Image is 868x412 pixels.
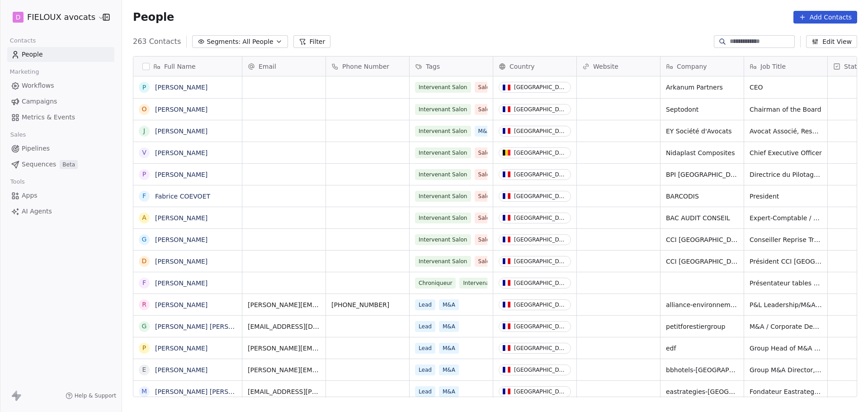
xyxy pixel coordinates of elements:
[666,192,738,201] span: BARCODIS
[7,204,114,219] a: AI Agents
[750,300,822,309] span: P&L Leadership/M&A/Transformation Expertise
[514,388,567,395] div: [GEOGRAPHIC_DATA]
[514,258,567,265] div: [GEOGRAPHIC_DATA]
[415,213,471,223] span: Intervenant Salon
[666,257,738,266] span: CCI [GEOGRAPHIC_DATA]
[155,214,208,222] a: [PERSON_NAME]
[326,57,409,76] div: Phone Number
[22,160,56,169] span: Sequences
[155,193,210,200] a: Fabrice COEVOET
[142,170,146,179] div: P
[666,322,738,331] span: petitforestiergroup
[760,62,786,71] span: Job Title
[6,128,30,142] span: Sales
[415,169,471,180] span: Intervenant Salon
[142,213,146,223] div: A
[11,9,96,25] button: DFIELOUX avocats
[342,62,389,71] span: Phone Number
[415,256,471,267] span: Intervenant Salon
[142,387,147,396] div: M
[155,106,208,113] a: [PERSON_NAME]
[514,237,567,243] div: [GEOGRAPHIC_DATA]
[142,191,146,201] div: F
[142,148,146,157] div: V
[242,57,325,76] div: Email
[133,36,181,47] span: 263 Contacts
[750,387,822,396] span: Fondateur Eastrategies, SAI | Sourcing & sous-traitance, M&A, Implantation
[155,388,262,395] a: [PERSON_NAME] [PERSON_NAME]
[475,234,508,245] span: Salon BIG
[514,215,567,221] div: [GEOGRAPHIC_DATA]
[475,191,508,202] span: Salon BIG
[133,76,242,398] div: grid
[666,387,738,396] span: eastrategies-[GEOGRAPHIC_DATA]
[7,110,114,125] a: Metrics & Events
[750,105,822,114] span: Chairman of the Board
[514,345,567,351] div: [GEOGRAPHIC_DATA]
[475,213,508,223] span: Salon BIG
[666,170,738,179] span: BPI [GEOGRAPHIC_DATA]
[6,65,43,79] span: Marketing
[666,83,738,92] span: Arkanum Partners
[7,47,114,62] a: People
[415,82,471,93] span: Intervenant Salon
[242,37,273,47] span: All People
[27,11,95,23] span: FIELOUX avocats
[410,57,493,76] div: Tags
[439,365,459,375] span: M&A
[293,35,331,48] button: Filter
[155,171,208,178] a: [PERSON_NAME]
[666,148,738,157] span: Nidaplast Composites
[514,106,567,113] div: [GEOGRAPHIC_DATA]
[22,207,52,216] span: AI Agents
[439,343,459,354] span: M&A
[415,321,435,332] span: Lead
[142,256,147,266] div: D
[155,258,208,265] a: [PERSON_NAME]
[666,213,738,223] span: BAC AUDIT CONSEIL
[577,57,660,76] div: Website
[155,149,208,156] a: [PERSON_NAME]
[844,62,864,71] span: Status
[750,213,822,223] span: Expert-Comptable / Commissaire Aux Comptes + Présidente du comité évaluation et transmission du c...
[415,365,435,375] span: Lead
[475,256,508,267] span: Salon BIG
[439,299,459,310] span: M&A
[22,97,57,106] span: Campaigns
[415,191,471,202] span: Intervenant Salon
[164,62,196,71] span: Full Name
[514,193,567,199] div: [GEOGRAPHIC_DATA]
[509,62,535,71] span: Country
[493,57,576,76] div: Country
[806,35,857,48] button: Edit View
[22,144,50,153] span: Pipelines
[142,278,146,288] div: F
[6,34,40,47] span: Contacts
[133,57,242,76] div: Full Name
[793,11,857,24] button: Add Contacts
[22,81,54,90] span: Workflows
[415,386,435,397] span: Lead
[415,104,471,115] span: Intervenant Salon
[514,323,567,330] div: [GEOGRAPHIC_DATA]
[514,302,567,308] div: [GEOGRAPHIC_DATA]
[514,367,567,373] div: [GEOGRAPHIC_DATA]
[248,344,320,353] span: [PERSON_NAME][EMAIL_ADDRESS][PERSON_NAME][DOMAIN_NAME]
[331,300,404,309] span: [PHONE_NUMBER]
[666,105,738,114] span: Septodont
[514,84,567,90] div: [GEOGRAPHIC_DATA]
[593,62,618,71] span: Website
[475,82,508,93] span: Salon BIG
[475,169,508,180] span: Salon BIG
[666,365,738,374] span: bbhotels-[GEOGRAPHIC_DATA]
[439,321,459,332] span: M&A
[426,62,440,71] span: Tags
[7,78,114,93] a: Workflows
[514,280,567,286] div: [GEOGRAPHIC_DATA]
[142,343,146,353] div: P
[155,323,262,330] a: [PERSON_NAME] [PERSON_NAME]
[750,83,822,92] span: CEO
[155,236,208,243] a: [PERSON_NAME]
[660,57,744,76] div: Company
[514,171,567,178] div: [GEOGRAPHIC_DATA]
